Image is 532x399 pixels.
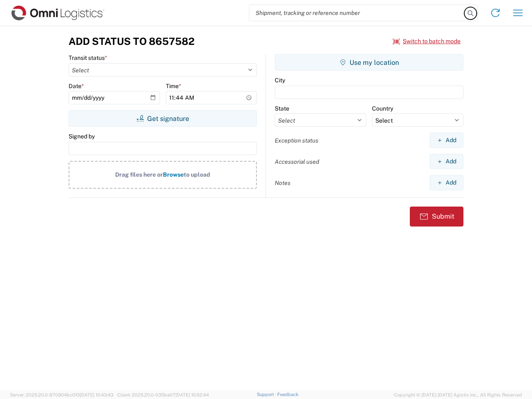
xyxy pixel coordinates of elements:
[69,82,84,90] label: Date
[430,175,463,190] button: Add
[275,54,463,71] button: Use my location
[249,5,465,21] input: Shipment, tracking or reference number
[69,54,107,62] label: Transit status
[69,110,257,127] button: Get signature
[394,391,522,399] span: Copyright © [DATE]-[DATE] Agistix Inc., All Rights Reserved
[175,392,209,397] span: [DATE] 10:52:44
[275,137,318,144] label: Exception status
[277,392,298,397] a: Feedback
[69,35,195,47] h3: Add Status to 8657582
[184,171,210,178] span: to upload
[275,76,285,84] label: City
[430,154,463,169] button: Add
[117,392,209,397] span: Client: 2025.20.0-035ba07
[257,392,278,397] a: Support
[275,105,289,112] label: State
[275,179,291,187] label: Notes
[166,82,181,90] label: Time
[372,105,393,112] label: Country
[69,133,95,140] label: Signed by
[80,392,113,397] span: [DATE] 10:43:43
[410,207,463,227] button: Submit
[10,392,113,397] span: Server: 2025.20.0-970904bc0f3
[393,34,461,48] button: Switch to batch mode
[115,171,163,178] span: Drag files here or
[430,133,463,148] button: Add
[275,158,319,165] label: Accessorial used
[163,171,184,178] span: Browse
